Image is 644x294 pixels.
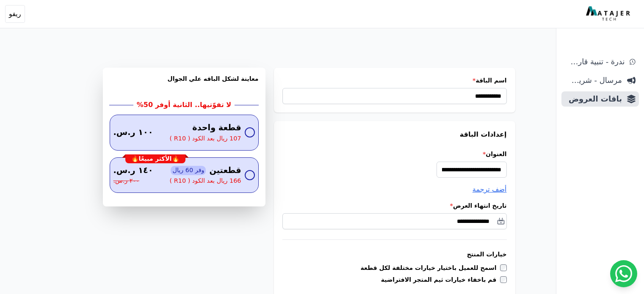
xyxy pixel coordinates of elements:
[282,150,507,158] label: العنوان
[170,176,241,186] span: 166 ريال بعد الكود ( R10 )
[565,93,622,105] span: باقات العروض
[282,76,507,85] label: اسم الباقة
[9,9,21,19] span: ريفو
[381,275,500,284] label: قم باخفاء خيارات ثيم المتجر الافتراضية
[170,134,241,143] span: 107 ريال بعد الكود ( R10 )
[565,74,622,86] span: مرسال - شريط دعاية
[113,176,139,186] span: ٢٠٠ ر.س.
[125,154,185,164] div: 🔥الأكثر مبيعًا🔥
[282,129,507,140] h3: إعدادات الباقة
[113,165,153,177] span: ١٤٠ ر.س.
[171,166,206,175] span: وفر 60 ريال
[586,6,632,22] img: MatajerTech Logo
[361,264,500,272] label: اسمح للعميل باختيار خيارات مختلفة لكل قطعة
[565,56,625,68] span: ندرة - تنبية قارب علي النفاذ
[473,185,507,193] span: أضف ترجمة
[282,201,507,210] label: تاريخ انتهاء العرض
[209,165,241,177] span: قطعتين
[5,5,25,23] button: ريفو
[282,250,507,258] h3: خيارات المنتج
[137,100,231,110] h2: لا تفوّتيها.. الثانية أوفر 50%
[473,184,507,195] button: أضف ترجمة
[192,122,241,134] span: قطعة واحدة
[113,126,153,139] span: ١٠٠ ر.س.
[110,74,259,93] h3: معاينة لشكل الباقه علي الجوال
